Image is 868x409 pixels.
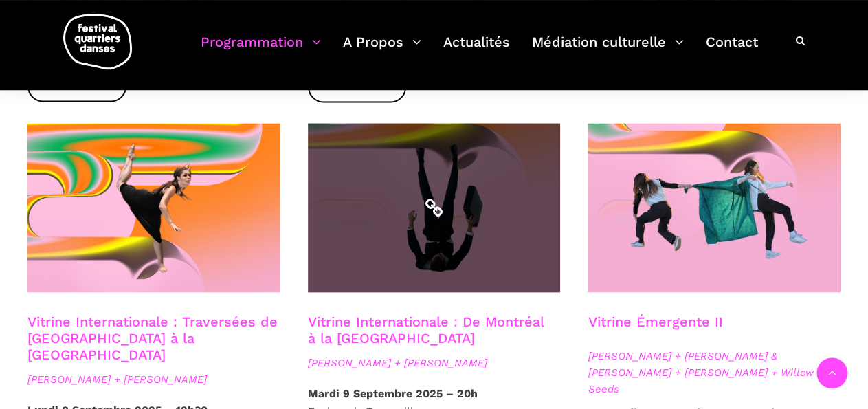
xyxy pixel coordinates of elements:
a: Programmation [201,30,321,71]
span: [PERSON_NAME] + [PERSON_NAME] [27,371,280,387]
a: Vitrine Internationale : De Montréal à la [GEOGRAPHIC_DATA] [308,313,544,346]
span: [PERSON_NAME] + [PERSON_NAME] & [PERSON_NAME] + [PERSON_NAME] + Willow Seeds [588,347,841,397]
strong: Mardi 9 Septembre 2025 – 20h [308,386,478,399]
span: [PERSON_NAME] + [PERSON_NAME] [308,354,561,371]
a: Médiation culturelle [532,30,684,71]
a: Vitrine Internationale : Traversées de [GEOGRAPHIC_DATA] à la [GEOGRAPHIC_DATA] [27,313,278,362]
img: logo-fqd-med [63,14,132,69]
a: Actualités [443,30,510,71]
a: A Propos [343,30,421,71]
a: Vitrine Émergente II [588,313,722,329]
a: Contact [706,30,758,71]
